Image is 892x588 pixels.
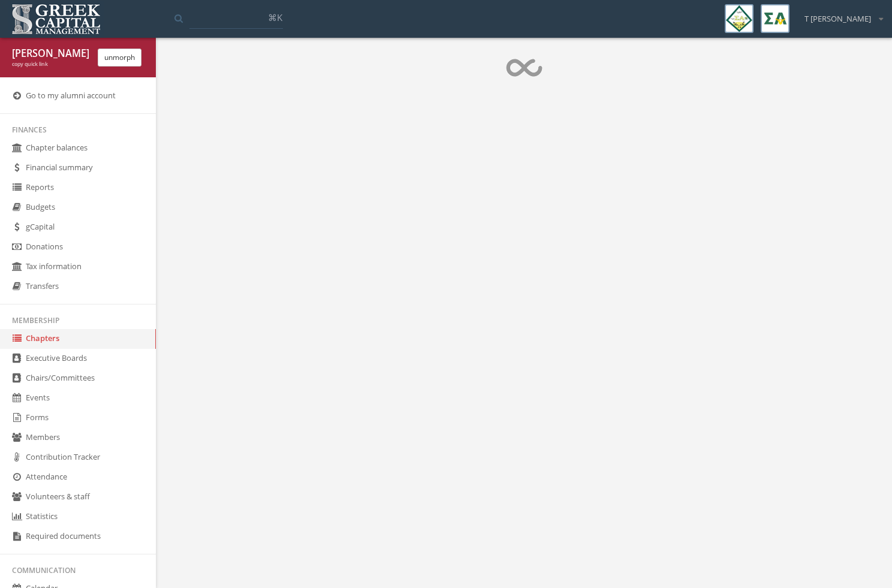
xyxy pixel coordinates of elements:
[804,13,871,25] span: T [PERSON_NAME]
[98,49,141,67] button: unmorph
[268,11,282,23] span: ⌘K
[12,61,89,68] div: copy quick link
[12,47,89,61] div: [PERSON_NAME] [PERSON_NAME]
[797,4,883,25] div: T [PERSON_NAME]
